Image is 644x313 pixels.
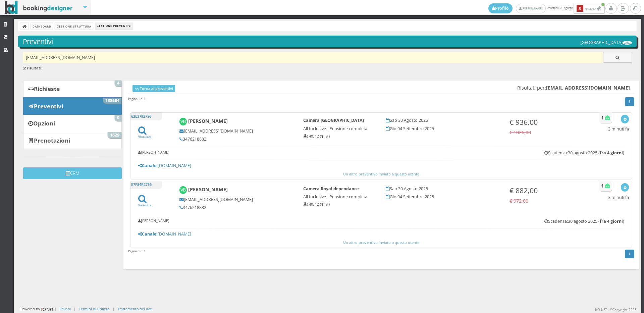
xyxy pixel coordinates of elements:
[132,85,175,92] a: << Torna ai preventivi
[23,80,122,98] a: Richieste 4
[138,231,158,237] b: Canale:
[386,194,500,199] h5: Gio 04 Settembre 2025
[133,240,629,246] button: Un altro preventivo inviato a questo utente
[188,118,228,124] b: [PERSON_NAME]
[95,22,133,30] li: Gestione Preventivi
[133,171,629,177] button: Un altro preventivo inviato a questo utente
[509,129,583,135] h4: € 1026,00
[625,97,635,106] a: 1
[23,115,122,132] a: Opzioni 0
[130,112,162,120] h5: 62E3792756
[303,202,377,207] h6: ( 40, 12 ) ( 8 )
[20,306,56,312] div: Powered by |
[23,52,603,63] input: Ricerca cliente - (inserisci il codice, il nome, il cognome, il numero di telefono o la mail)
[608,126,629,132] h5: 3 minuti fa
[34,102,63,110] b: Preventivi
[580,40,632,45] h5: [GEOGRAPHIC_DATA]
[303,134,377,139] h6: ( 40, 12 ) ( 8 )
[179,137,294,142] h5: 3476218882
[79,306,109,311] a: Termini di utilizzo
[115,115,121,121] span: 0
[386,118,500,123] h5: Sab 30 Agosto 2025
[303,117,364,123] b: Camera [GEOGRAPHIC_DATA]
[112,306,114,311] div: |
[138,231,625,237] h5: [DOMAIN_NAME]
[568,150,624,156] span: 30 agosto 2025 ( )
[625,250,635,258] a: 1
[488,3,605,14] span: martedì, 26 agosto
[179,186,187,194] img: Vanessa Bonici
[138,219,169,223] h6: [PERSON_NAME]
[23,66,632,70] h6: ( )
[40,307,54,312] img: ionet_small_logo.png
[516,4,546,13] a: [PERSON_NAME]
[23,167,122,179] button: CRM
[23,132,122,149] a: Prenotazioni 1629
[103,98,121,104] span: 138684
[517,85,630,91] span: Risultati per:
[574,3,605,14] button: 3Notifiche
[33,119,55,127] b: Opzioni
[386,186,500,191] h5: Sab 30 Agosto 2025
[509,118,583,126] h3: € 936,00
[303,126,377,131] h5: All Inclusive - Pensione completa
[108,132,121,138] span: 1629
[568,218,624,224] span: 30 agosto 2025 ( )
[23,97,122,115] a: Preventivi 138684
[138,130,151,139] a: Visualizza
[303,186,359,192] b: Camera Royal dependance
[179,205,294,210] h5: 3476218882
[24,65,41,70] b: 2 risultati
[179,197,294,202] h5: [EMAIL_ADDRESS][DOMAIN_NAME]
[74,306,76,311] div: |
[608,195,629,200] h5: 3 minuti fa
[509,198,583,204] h4: € 972,00
[130,181,162,189] h5: E7F84R2756
[188,186,228,193] b: [PERSON_NAME]
[601,182,604,189] b: 1
[117,306,153,311] a: Trattamento dei dati
[34,137,70,144] b: Prenotazioni
[601,114,604,121] b: 1
[5,1,73,14] img: BookingDesigner.com
[600,150,623,156] b: fra 4 giorni
[544,219,624,224] h5: Scadenza:
[303,194,377,199] h5: All Inclusive - Pensione completa
[138,199,151,207] a: Visualizza
[577,5,583,12] b: 3
[179,128,294,134] h5: [EMAIL_ADDRESS][DOMAIN_NAME]
[386,126,500,131] h5: Gio 04 Settembre 2025
[138,163,625,168] h5: [DOMAIN_NAME]
[509,186,583,195] h3: € 882,00
[115,81,121,87] span: 4
[138,163,158,168] b: Canale:
[34,85,60,93] b: Richieste
[546,85,630,91] b: [EMAIL_ADDRESS][DOMAIN_NAME]
[488,3,513,13] a: Profilo
[31,22,53,30] a: Dashboard
[600,218,623,224] b: fra 4 giorni
[59,306,71,311] a: Privacy
[544,150,624,155] h5: Scadenza:
[128,249,146,253] h45: Pagina 1 di 1
[179,118,187,125] img: Vanessa Bonici
[23,37,632,46] h3: Preventivi
[138,150,169,155] h6: [PERSON_NAME]
[623,41,632,45] img: ea773b7e7d3611ed9c9d0608f5526cb6.png
[128,97,146,101] h45: Pagina 1 di 1
[55,22,93,30] a: Gestione Struttura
